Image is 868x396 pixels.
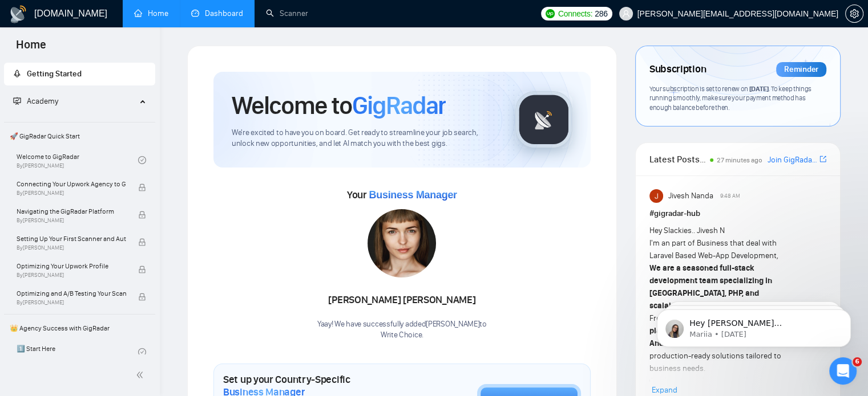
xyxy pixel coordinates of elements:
span: double-left [136,369,147,381]
span: Academy [13,96,58,106]
span: Home [7,36,55,60]
span: lock [138,238,146,246]
span: By [PERSON_NAME] [17,217,126,224]
a: homeHome [134,9,168,18]
span: Connects: [558,7,592,20]
span: [DATE] [749,84,769,93]
span: Latest Posts from the GigRadar Community [649,152,706,166]
span: 🚀 GigRadar Quick Start [5,125,154,148]
span: lock [138,266,146,273]
span: By [PERSON_NAME] [17,244,126,251]
span: user [622,10,630,18]
img: Jivesh Nanda [649,189,663,203]
span: Subscription [649,60,706,79]
span: Expand [652,385,677,395]
img: gigradar-logo.png [515,91,572,148]
strong: We are a seasoned full-stack development team specializing in [GEOGRAPHIC_DATA], PHP, and scalabl... [649,263,772,311]
span: Business Manager [369,189,457,201]
iframe: Intercom live chat [829,357,857,385]
span: 9:48 AM [720,191,740,201]
a: Join GigRadar Slack Community [768,154,817,166]
button: setting [845,5,863,23]
span: Optimizing and A/B Testing Your Scanner for Better Results [17,288,126,299]
span: Connecting Your Upwork Agency to GigRadar [17,178,126,190]
p: Write Choice . [317,330,487,341]
a: searchScanner [266,9,308,18]
span: 286 [595,7,607,20]
img: upwork-logo.png [546,9,555,18]
a: Welcome to GigRadarBy[PERSON_NAME] [17,148,138,173]
span: Your [347,189,457,201]
span: Jivesh Nanda [668,190,713,202]
span: lock [138,183,146,191]
span: Optimizing Your Upwork Profile [17,260,126,272]
span: Your subscription is set to renew on . To keep things running smoothly, make sure your payment me... [649,84,812,112]
h1: Welcome to [232,90,446,121]
iframe: Intercom notifications message [640,285,868,365]
span: lock [138,293,146,301]
a: export [819,154,826,165]
img: logo [9,5,27,23]
span: By [PERSON_NAME] [17,272,126,279]
span: GigRadar [352,90,446,121]
span: check-circle [138,348,146,356]
h1: # gigradar-hub [649,207,826,220]
span: Academy [27,96,58,106]
span: rocket [13,70,21,77]
span: By [PERSON_NAME] [17,299,126,306]
div: Reminder [776,62,826,77]
img: 1706116532712-multi-8.jpg [368,209,436,277]
span: Hey [PERSON_NAME][EMAIL_ADDRESS][DOMAIN_NAME], Looks like your Upwork agency Write Choice ran out... [50,33,197,189]
span: 27 minutes ago [717,156,762,164]
span: We're excited to have you on board. Get ready to streamline your job search, unlock new opportuni... [232,128,497,149]
span: 6 [853,357,862,366]
span: Getting Started [27,69,82,79]
div: Yaay! We have successfully added [PERSON_NAME] to [317,319,487,341]
span: fund-projection-screen [13,97,21,105]
span: Setting Up Your First Scanner and Auto-Bidder [17,233,126,244]
span: Navigating the GigRadar Platform [17,206,126,217]
span: check-circle [138,156,146,164]
span: export [819,154,826,164]
p: Message from Mariia, sent 6w ago [50,44,197,54]
span: By [PERSON_NAME] [17,190,126,197]
a: 1️⃣ Start Here [17,340,138,365]
div: [PERSON_NAME] [PERSON_NAME] [317,291,487,310]
span: lock [138,211,146,219]
a: setting [845,9,863,18]
a: dashboardDashboard [191,9,243,18]
li: Getting Started [4,63,155,85]
span: 👑 Agency Success with GigRadar [5,317,154,340]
